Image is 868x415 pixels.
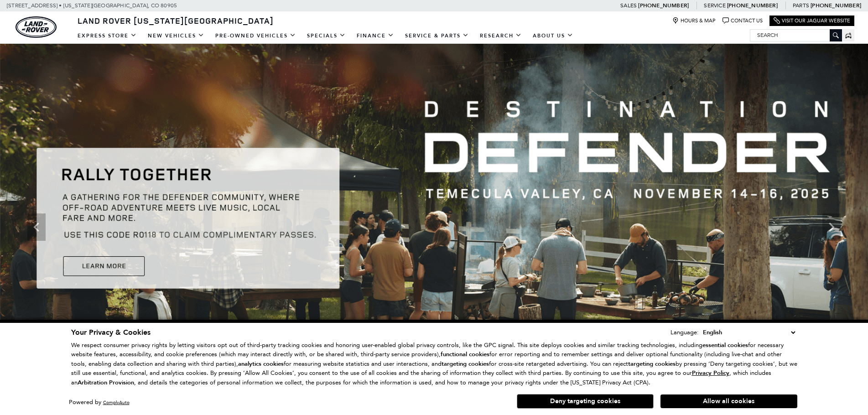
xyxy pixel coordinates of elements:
span: Your Privacy & Cookies [71,327,151,337]
strong: analytics cookies [238,360,284,368]
img: Land Rover [16,16,57,38]
a: Finance [351,28,400,44]
a: Pre-Owned Vehicles [210,28,301,44]
span: Service [704,2,725,9]
nav: Main Navigation [72,28,579,44]
a: Land Rover [US_STATE][GEOGRAPHIC_DATA] [72,15,279,26]
strong: targeting cookies [628,360,676,368]
strong: essential cookies [702,341,748,349]
button: Deny targeting cookies [517,394,654,409]
a: ComplyAuto [103,399,130,405]
a: Hours & Map [672,17,716,24]
a: About Us [527,28,579,44]
a: [PHONE_NUMBER] [811,2,861,9]
strong: targeting cookies [442,360,489,368]
span: Parts [793,2,809,9]
div: Language: [670,329,699,335]
strong: functional cookies [441,350,489,358]
button: Allow all cookies [660,394,797,408]
div: Previous [27,213,46,241]
a: EXPRESS STORE [72,28,142,44]
a: Service & Parts [400,28,474,44]
a: [PHONE_NUMBER] [638,2,689,9]
a: Specials [301,28,351,44]
a: Visit Our Jaguar Website [774,17,850,24]
p: We respect consumer privacy rights by letting visitors opt out of third-party tracking cookies an... [71,341,797,388]
a: [PHONE_NUMBER] [727,2,778,9]
div: Powered by [69,399,130,405]
strong: Arbitration Provision [78,379,134,387]
a: Contact Us [722,17,763,24]
a: New Vehicles [142,28,210,44]
a: land-rover [16,16,57,38]
span: Sales [620,2,637,9]
a: [STREET_ADDRESS] • [US_STATE][GEOGRAPHIC_DATA], CO 80905 [7,2,177,9]
a: Research [474,28,527,44]
select: Language Select [701,327,797,337]
div: Next [822,213,841,241]
u: Privacy Policy [692,369,729,377]
span: Land Rover [US_STATE][GEOGRAPHIC_DATA] [78,15,274,26]
a: Privacy Policy [692,369,729,376]
input: Search [750,30,842,41]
